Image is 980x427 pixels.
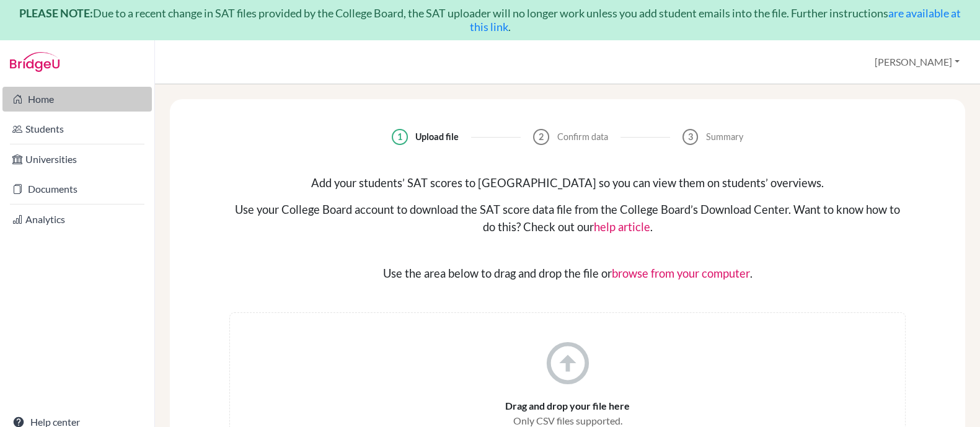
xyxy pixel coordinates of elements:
[594,220,650,234] a: help article
[229,265,906,283] div: Use the area below to drag and drop the file or .
[2,147,152,172] a: Universities
[542,338,593,389] i: arrow_circle_up
[229,175,906,192] div: Add your students’ SAT scores to [GEOGRAPHIC_DATA] so you can view them on students’ overviews.
[2,87,152,112] a: Home
[415,130,459,144] div: Upload file
[533,129,549,145] div: 2
[10,52,60,72] img: Bridge-U
[682,129,699,145] div: 3
[2,207,152,232] a: Analytics
[229,201,906,236] div: Use your College Board account to download the SAT score data file from the College Board’s Downl...
[869,50,965,74] button: [PERSON_NAME]
[2,177,152,201] a: Documents
[392,129,408,145] div: 1
[706,130,743,144] div: Summary
[557,130,608,144] div: Confirm data
[2,117,152,141] a: Students
[505,398,630,413] span: Drag and drop your file here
